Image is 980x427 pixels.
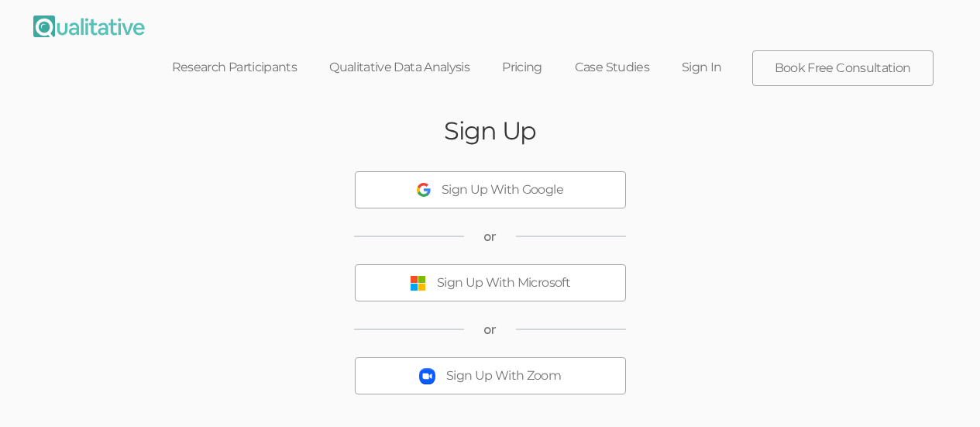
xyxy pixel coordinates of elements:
a: Sign In [665,50,738,84]
a: Qualitative Data Analysis [313,50,486,84]
img: Qualitative [33,15,145,37]
a: Research Participants [156,50,314,84]
img: Sign Up With Google [417,183,431,197]
img: Sign Up With Microsoft [410,275,426,291]
h2: Sign Up [444,117,536,144]
button: Sign Up With Google [355,171,626,208]
a: Pricing [486,50,559,84]
a: Case Studies [559,50,665,84]
div: Sign Up With Zoom [446,367,561,385]
div: Sign Up With Microsoft [437,274,570,292]
button: Sign Up With Zoom [355,357,626,394]
div: Sign Up With Google [442,181,563,199]
button: Sign Up With Microsoft [355,264,626,301]
img: Sign Up With Zoom [419,368,435,384]
span: or [483,228,497,246]
a: Book Free Consultation [753,51,933,85]
span: or [483,321,497,339]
